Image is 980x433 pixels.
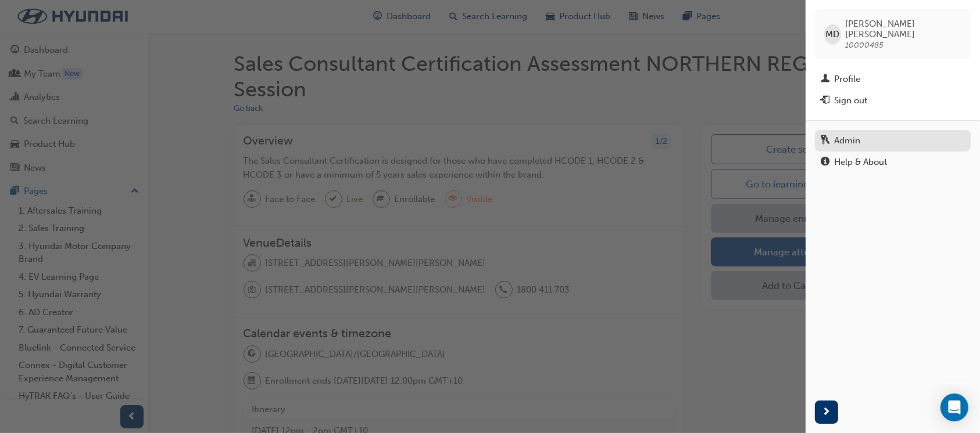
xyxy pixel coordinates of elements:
a: Profile [815,68,971,90]
span: next-icon [822,405,831,420]
div: Help & About [834,156,887,169]
span: MD [825,28,839,41]
a: Help & About [815,151,971,173]
span: info-icon [821,157,829,168]
span: 10000485 [846,40,884,50]
a: Admin [815,130,971,151]
span: man-icon [821,74,829,85]
button: Sign out [815,90,971,111]
div: Open Intercom Messenger [940,394,968,421]
span: exit-icon [821,96,829,106]
div: Profile [834,73,860,86]
div: Sign out [834,94,867,107]
span: keys-icon [821,136,829,146]
span: [PERSON_NAME] [PERSON_NAME] [846,19,961,39]
div: Admin [834,134,860,147]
